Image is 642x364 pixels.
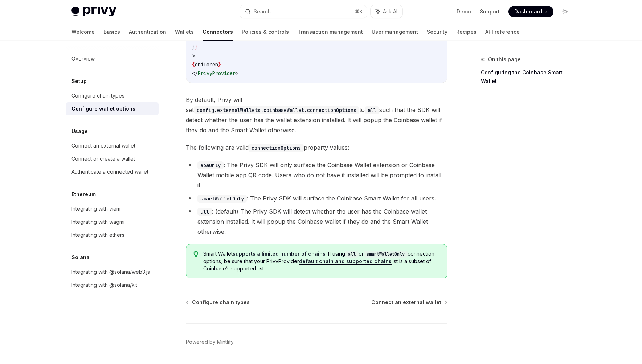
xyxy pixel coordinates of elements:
[198,70,236,76] span: PrivyProvider
[457,8,471,15] a: Demo
[481,67,577,87] a: Configuring the Coinbase Smart Wallet
[236,70,238,76] span: >
[66,215,159,228] a: Integrating with wagmi
[371,299,447,306] a: Connect an external wallet
[197,195,247,203] code: smartWalletOnly
[66,202,159,215] a: Integrating with viem
[71,91,124,100] div: Configure chain types
[66,165,159,178] a: Authenticate a connected wallet
[187,299,250,306] a: Configure chain types
[192,61,195,68] span: {
[345,251,359,258] code: all
[192,53,195,59] span: >
[66,102,159,115] a: Configure wallet options
[71,23,95,41] a: Welcome
[427,23,447,41] a: Security
[71,218,124,226] div: Integrating with wagmi
[71,231,124,239] div: Integrating with ethers
[203,23,233,41] a: Connectors
[197,208,212,216] code: all
[71,154,135,163] div: Connect or create a wallet
[242,23,289,41] a: Policies & controls
[129,23,166,41] a: Authentication
[194,106,359,114] code: config.externalWallets.coinbaseWallet.connectionOptions
[193,251,199,257] svg: Tip
[186,206,447,237] li: : (default) The Privy SDK will detect whether the user has the Coinbase wallet extension installe...
[355,9,363,15] span: ⌘ K
[66,139,159,152] a: Connect an external wallet
[175,23,194,41] a: Wallets
[372,23,418,41] a: User management
[71,281,137,289] div: Integrating with @solana/kit
[103,23,120,41] a: Basics
[371,5,402,18] button: Ask AI
[195,44,198,50] span: }
[514,8,542,15] span: Dashboard
[66,228,159,241] a: Integrating with ethers
[71,253,90,262] h5: Solana
[66,52,159,65] a: Overview
[364,251,408,258] code: smartWalletOnly
[299,258,392,265] a: default chain and supported chains
[195,61,218,68] span: children
[456,23,477,41] a: Recipes
[71,268,150,276] div: Integrating with @solana/web3.js
[71,77,87,86] h5: Setup
[186,95,447,135] span: By default, Privy will set to such that the SDK will detect whether the user has the wallet exten...
[365,106,379,114] code: all
[66,278,159,291] a: Integrating with @solana/kit
[371,299,441,306] span: Connect an external wallet
[186,160,447,190] li: : The Privy SDK will only surface the Coinbase Wallet extension or Coinbase Wallet mobile app QR ...
[298,23,363,41] a: Transaction management
[480,8,500,15] a: Support
[254,7,274,16] div: Search...
[233,251,326,257] a: supports a limited number of chains
[192,299,250,306] span: Configure chain types
[240,5,367,18] button: Search...⌘K
[218,61,221,68] span: }
[71,204,120,213] div: Integrating with viem
[192,44,195,50] span: }
[71,167,148,176] div: Authenticate a connected wallet
[71,54,95,63] div: Overview
[197,161,224,169] code: eoaOnly
[559,6,571,17] button: Toggle dark mode
[485,23,520,41] a: API reference
[71,104,135,113] div: Configure wallet options
[66,89,159,102] a: Configure chain types
[186,338,234,346] a: Powered by Mintlify
[186,193,447,203] li: : The Privy SDK will surface the Coinbase Smart Wallet for all users.
[186,142,447,153] span: The following are valid property values:
[249,144,304,152] code: connectionOptions
[66,152,159,165] a: Connect or create a wallet
[71,7,116,17] img: light logo
[71,190,96,199] h5: Ethereum
[508,6,553,17] a: Dashboard
[71,141,135,150] div: Connect an external wallet
[203,250,439,272] span: Smart Wallet . If using or connection options, be sure that your PrivyProvider list is a subset o...
[383,8,397,15] span: Ask AI
[488,55,521,64] span: On this page
[66,265,159,278] a: Integrating with @solana/web3.js
[192,70,198,76] span: </
[71,127,88,136] h5: Usage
